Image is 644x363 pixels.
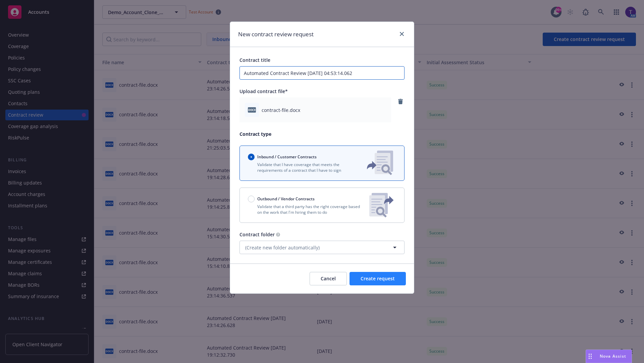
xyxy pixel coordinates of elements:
[239,88,288,94] span: Upload contract file*
[239,231,275,238] span: Contract folder
[248,107,256,112] span: docx
[257,154,317,160] span: Inbound / Customer Contracts
[239,241,405,254] button: (Create new folder automatically)
[586,350,632,363] button: Nova Assist
[248,196,255,202] input: Outbound / Vendor Contracts
[248,154,255,160] input: Inbound / Customer Contracts
[239,57,270,63] span: Contract title
[600,353,626,359] span: Nova Assist
[239,146,405,181] button: Inbound / Customer ContractsValidate that I have coverage that meets the requirements of a contra...
[396,97,405,106] a: remove
[586,350,594,363] div: Drag to move
[239,66,405,80] input: Enter a title for this contract
[321,275,336,282] span: Cancel
[238,30,314,39] h1: New contract review request
[257,196,315,202] span: Outbound / Vendor Contracts
[248,162,356,173] p: Validate that I have coverage that meets the requirements of a contract that I have to sign
[245,244,320,251] span: (Create new folder automatically)
[239,188,405,223] button: Outbound / Vendor ContractsValidate that a third party has the right coverage based on the work t...
[248,204,364,215] p: Validate that a third party has the right coverage based on the work that I'm hiring them to do
[310,272,347,285] button: Cancel
[361,275,395,282] span: Create request
[350,272,406,285] button: Create request
[239,130,405,137] p: Contract type
[398,30,406,38] a: close
[262,107,300,114] span: contract-file.docx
